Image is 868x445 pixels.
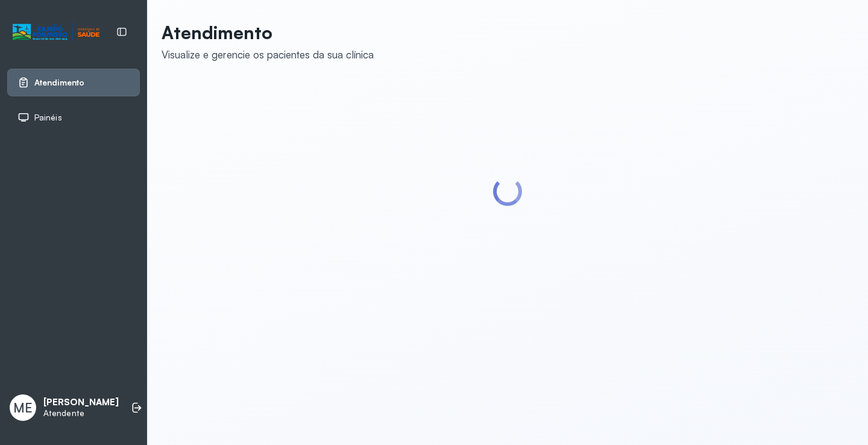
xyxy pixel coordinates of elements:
a: Atendimento [17,76,130,89]
span: ME [13,400,33,415]
p: [PERSON_NAME] [43,397,119,408]
p: Atendente [43,408,119,419]
p: Atendimento [162,22,374,43]
span: Atendimento [34,78,84,88]
span: Painéis [34,113,62,123]
img: Logotipo do estabelecimento [13,22,99,42]
div: Visualize e gerencie os pacientes da sua clínica [162,48,374,61]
